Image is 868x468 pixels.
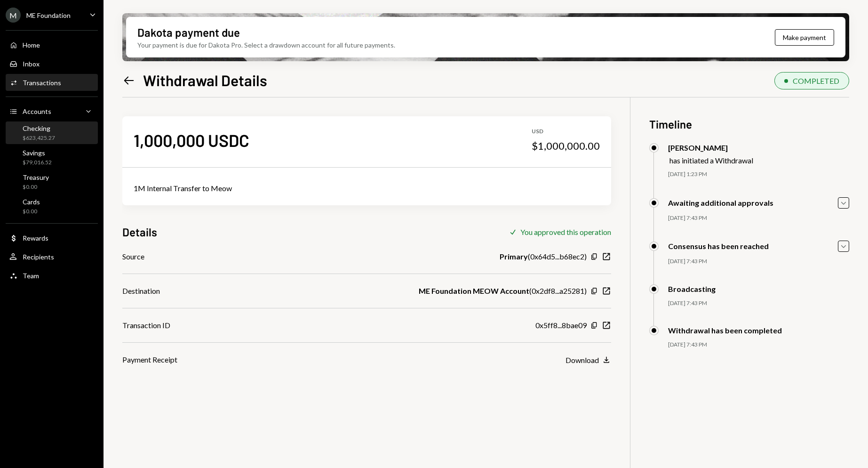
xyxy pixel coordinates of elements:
[23,272,39,280] div: Team
[668,258,849,266] div: [DATE] 7:43 PM
[565,355,611,365] button: Download
[122,354,177,365] div: Payment Receipt
[26,11,71,19] div: ME Foundation
[6,146,98,169] a: Savings$79,016.52
[23,41,40,49] div: Home
[668,326,782,335] div: Withdrawal has been completed
[23,198,40,206] div: Cards
[23,253,54,261] div: Recipients
[122,320,170,331] div: Transaction ID
[649,116,849,132] h3: Timeline
[668,214,849,222] div: [DATE] 7:43 PM
[23,107,51,115] div: Accounts
[668,170,849,178] div: [DATE] 1:23 PM
[6,248,98,265] a: Recipients
[532,128,600,136] div: USD
[6,8,21,23] div: M
[565,355,599,364] div: Download
[532,139,600,153] div: $1,000,000.00
[134,183,600,194] div: 1M Internal Transfer to Meow
[137,40,395,50] div: Your payment is due for Dakota Pro. Select a drawdown account for all future payments.
[23,183,49,191] div: $0.00
[500,251,587,262] div: ( 0x64d5...b68ec2 )
[23,149,52,157] div: Savings
[23,159,52,167] div: $79,016.52
[6,267,98,284] a: Team
[535,320,587,331] div: 0x5ff8...8bae09
[668,242,769,250] div: Consensus has been reached
[668,143,753,152] div: [PERSON_NAME]
[23,234,48,242] div: Rewards
[6,195,98,218] a: Cards$0.00
[668,341,849,349] div: [DATE] 7:43 PM
[23,60,40,68] div: Inbox
[6,55,98,72] a: Inbox
[6,170,98,193] a: Treasury$0.00
[6,121,98,144] a: Checking$623,425.27
[668,198,773,207] div: Awaiting additional approvals
[419,285,529,297] b: ME Foundation MEOW Account
[23,173,49,181] div: Treasury
[23,79,61,87] div: Transactions
[6,36,98,53] a: Home
[6,103,98,120] a: Accounts
[6,229,98,246] a: Rewards
[793,76,839,85] div: COMPLETED
[23,134,55,142] div: $623,425.27
[419,285,587,297] div: ( 0x2df8...a25281 )
[668,284,716,293] div: Broadcasting
[122,224,157,240] h3: Details
[23,124,55,132] div: Checking
[143,71,267,89] h1: Withdrawal Details
[6,74,98,91] a: Transactions
[122,285,160,297] div: Destination
[134,129,249,151] div: 1,000,000 USDC
[23,208,40,216] div: $0.00
[520,227,611,236] div: You approved this operation
[775,29,834,46] button: Make payment
[500,251,528,262] b: Primary
[669,156,753,165] div: has initiated a Withdrawal
[137,24,240,40] div: Dakota payment due
[668,299,849,307] div: [DATE] 7:43 PM
[122,251,144,262] div: Source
